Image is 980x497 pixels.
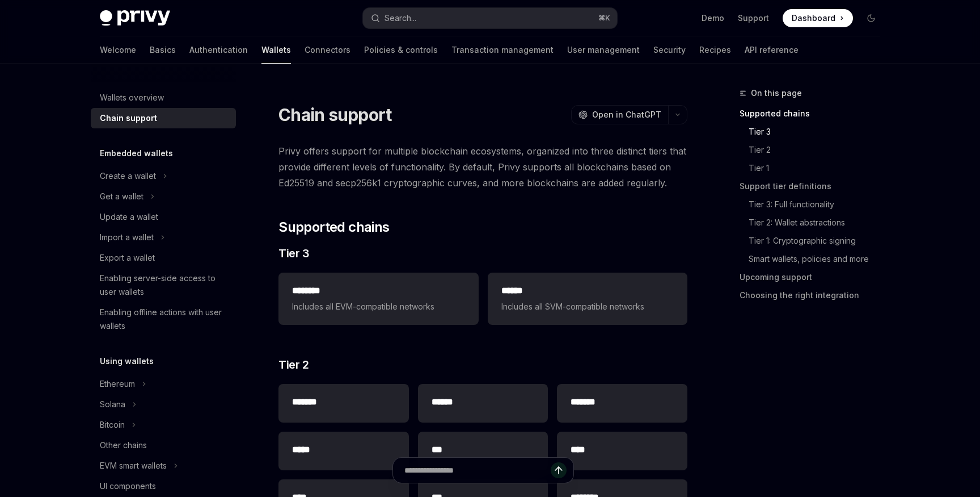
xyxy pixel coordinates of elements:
[278,143,687,191] span: Privy offers support for multiple blockchain ecosystems, organized into three distinct tiers that...
[738,12,769,24] a: Support
[702,12,724,24] a: Demo
[100,111,157,125] div: Chain support
[749,123,889,141] a: Tier 3
[100,10,170,26] img: dark logo
[91,207,236,227] a: Update a wallet
[749,159,889,177] a: Tier 1
[100,91,164,105] div: Wallets overview
[91,108,236,128] a: Chain support
[862,9,880,27] button: Toggle dark mode
[91,87,236,108] a: Wallets overview
[100,147,173,160] h5: Embedded wallets
[364,36,438,64] a: Policies & controls
[792,12,835,24] span: Dashboard
[278,245,309,261] span: Tier 3
[501,300,674,314] span: Includes all SVM-compatible networks
[189,36,248,64] a: Authentication
[749,214,889,232] a: Tier 2: Wallet abstractions
[699,36,731,64] a: Recipes
[451,36,554,64] a: Transaction management
[598,14,610,23] span: ⌘ K
[91,268,236,302] a: Enabling server-side access to user wallets
[100,306,229,333] div: Enabling offline actions with user wallets
[100,190,143,203] div: Get a wallet
[740,105,889,123] a: Supported chains
[91,435,236,456] a: Other chains
[278,105,391,125] h1: Chain support
[100,354,154,368] h5: Using wallets
[740,286,889,304] a: Choosing the right integration
[100,479,156,493] div: UI components
[150,36,176,64] a: Basics
[571,105,668,124] button: Open in ChatGPT
[91,248,236,268] a: Export a wallet
[783,9,853,27] a: Dashboard
[100,398,125,411] div: Solana
[278,273,478,325] a: **** ***Includes all EVM-compatible networks
[292,300,464,314] span: Includes all EVM-compatible networks
[100,377,135,391] div: Ethereum
[740,177,889,195] a: Support tier definitions
[740,268,889,286] a: Upcoming support
[567,36,640,64] a: User management
[100,251,155,265] div: Export a wallet
[100,459,167,473] div: EVM smart wallets
[100,231,154,244] div: Import a wallet
[745,36,799,64] a: API reference
[749,195,889,214] a: Tier 3: Full functionality
[261,36,291,64] a: Wallets
[751,86,802,100] span: On this page
[91,476,236,496] a: UI components
[488,273,687,325] a: **** *Includes all SVM-compatible networks
[100,169,156,183] div: Create a wallet
[278,218,389,236] span: Supported chains
[363,8,617,28] button: Search...⌘K
[653,36,686,64] a: Security
[100,210,158,224] div: Update a wallet
[100,36,136,64] a: Welcome
[592,109,661,120] span: Open in ChatGPT
[100,438,147,452] div: Other chains
[749,141,889,159] a: Tier 2
[100,418,125,432] div: Bitcoin
[100,272,229,299] div: Enabling server-side access to user wallets
[749,232,889,250] a: Tier 1: Cryptographic signing
[305,36,350,64] a: Connectors
[385,11,416,25] div: Search...
[91,302,236,336] a: Enabling offline actions with user wallets
[278,357,309,373] span: Tier 2
[551,462,567,478] button: Send message
[749,250,889,268] a: Smart wallets, policies and more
